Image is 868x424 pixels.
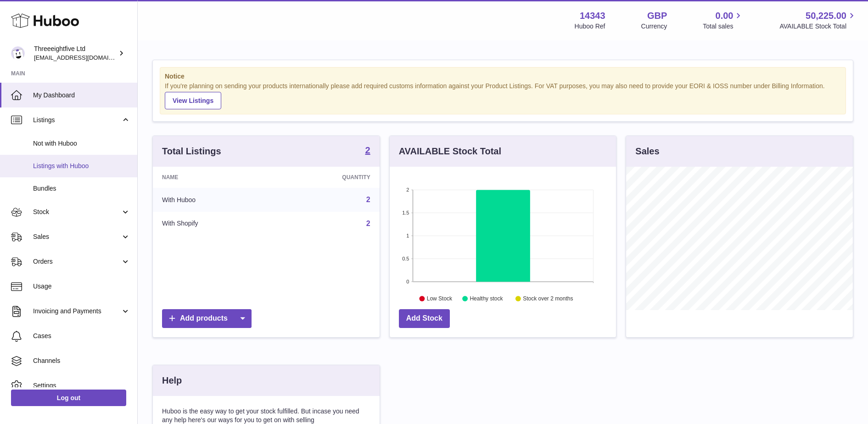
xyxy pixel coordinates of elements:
th: Quantity [275,167,379,188]
div: If you're planning on sending your products internationally please add required customs informati... [165,82,841,109]
a: Add products [162,309,252,328]
td: With Huboo [153,188,275,212]
span: Sales [33,232,121,241]
strong: Notice [165,72,841,81]
a: 0.00 Total sales [703,10,744,31]
span: Usage [33,282,130,291]
span: Bundles [33,184,130,193]
span: Channels [33,356,130,365]
h3: Total Listings [162,145,221,158]
h3: AVAILABLE Stock Total [399,145,501,158]
text: Low Stock [427,295,453,302]
span: Cases [33,332,130,340]
a: 50,225.00 AVAILABLE Stock Total [779,10,857,31]
span: Orders [33,257,121,266]
span: Total sales [703,22,744,31]
span: AVAILABLE Stock Total [779,22,857,31]
a: Add Stock [399,309,450,328]
span: 0.00 [716,10,734,22]
th: Name [153,167,275,188]
span: Stock [33,208,121,216]
text: 1.5 [402,210,409,215]
strong: GBP [647,10,667,22]
span: Settings [33,381,130,390]
span: My Dashboard [33,91,130,100]
span: Invoicing and Payments [33,307,121,316]
a: Log out [11,390,126,406]
text: 1 [406,233,409,238]
div: Threeeightfive Ltd [34,45,117,62]
div: Huboo Ref [575,22,605,31]
h3: Help [162,374,182,387]
text: 2 [406,187,409,192]
span: Listings with Huboo [33,162,130,170]
text: Healthy stock [470,295,503,302]
span: [EMAIL_ADDRESS][DOMAIN_NAME] [34,54,135,61]
h3: Sales [635,145,659,158]
a: 2 [366,220,370,227]
td: With Shopify [153,212,275,236]
span: 50,225.00 [806,10,846,22]
strong: 14343 [580,10,605,22]
text: Stock over 2 months [523,295,573,302]
text: 0.5 [402,256,409,261]
span: Not with Huboo [33,139,130,148]
text: 0 [406,279,409,284]
img: internalAdmin-14343@internal.huboo.com [11,46,25,60]
a: 2 [365,146,370,157]
strong: 2 [365,146,370,155]
a: 2 [366,196,370,204]
a: View Listings [165,92,221,109]
div: Currency [641,22,667,31]
span: Listings [33,116,121,124]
